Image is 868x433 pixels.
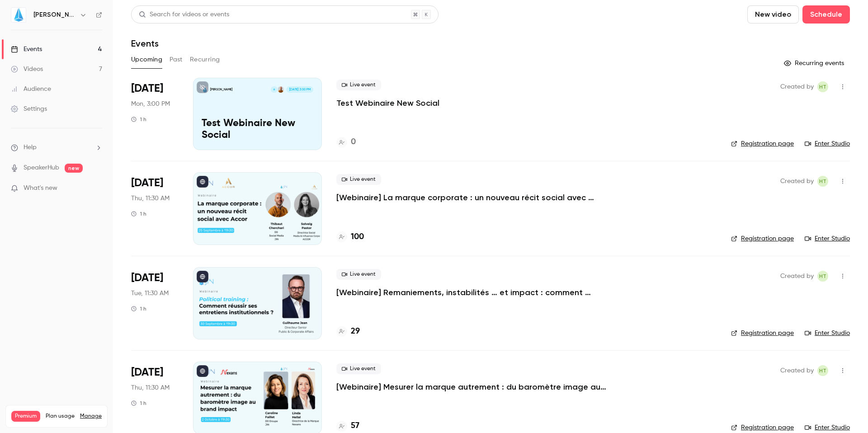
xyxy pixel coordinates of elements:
span: Hugo Tauzin [817,81,828,92]
h4: 29 [351,325,360,338]
div: H [270,86,278,93]
a: Enter Studio [805,329,850,338]
span: [DATE] [131,81,163,96]
span: Thu, 11:30 AM [131,383,170,392]
span: Tue, 11:30 AM [131,289,169,298]
span: Live event [336,363,381,374]
div: Audience [11,85,51,94]
a: Test Webinaire New Social[PERSON_NAME]Thibaut CherchariH[DATE] 3:00 PMTest Webinaire New Social [193,78,322,150]
h6: [PERSON_NAME] [33,10,76,19]
a: Enter Studio [805,234,850,243]
span: HT [819,81,826,92]
div: 1 h [131,305,146,312]
button: Upcoming [131,52,162,67]
div: 1 h [131,210,146,217]
a: [Webinaire] La marque corporate : un nouveau récit social avec [PERSON_NAME] [336,192,608,203]
span: Thu, 11:30 AM [131,194,170,203]
p: [PERSON_NAME] [210,87,232,92]
a: 100 [336,231,364,243]
div: 1 h [131,400,146,407]
a: [Webinaire] Mesurer la marque autrement : du baromètre image au brand impact [336,381,608,392]
a: Registration page [731,423,794,432]
a: 29 [336,325,360,338]
p: Test Webinaire New Social [202,118,313,141]
span: Created by [780,81,814,92]
a: Registration page [731,139,794,148]
button: Recurring events [780,56,850,71]
h4: 57 [351,420,359,432]
span: [DATE] [131,365,163,380]
div: Search for videos or events [139,10,229,19]
span: Hugo Tauzin [817,176,828,187]
div: 1 h [131,116,146,123]
button: New video [747,5,799,24]
span: Created by [780,271,814,282]
li: help-dropdown-opener [11,143,102,152]
a: Registration page [731,234,794,243]
img: Thibaut Cherchari [278,86,284,93]
a: 57 [336,420,359,432]
span: Premium [11,411,40,422]
div: Videos [11,65,43,74]
a: Test Webinaire New Social [336,98,439,108]
a: 0 [336,136,356,148]
span: Live event [336,80,381,90]
a: [Webinaire] Remaniements, instabilités … et impact : comment réussir ses entretiens institutionne... [336,287,608,298]
span: Mon, 3:00 PM [131,99,170,108]
h1: Events [131,38,159,49]
button: Past [170,52,183,67]
div: Settings [11,104,47,113]
span: Help [24,143,37,152]
span: Live event [336,269,381,280]
span: Plan usage [46,413,75,420]
span: What's new [24,184,57,193]
button: Recurring [190,52,220,67]
span: [DATE] [131,176,163,190]
a: SpeakerHub [24,163,59,173]
a: Enter Studio [805,423,850,432]
span: new [65,164,83,173]
span: [DATE] [131,271,163,285]
a: Enter Studio [805,139,850,148]
h4: 100 [351,231,364,243]
span: [DATE] 3:00 PM [286,86,313,93]
span: HT [819,176,826,187]
img: JIN [11,8,26,22]
span: HT [819,271,826,282]
button: Schedule [802,5,850,24]
div: Sep 22 Mon, 3:00 PM (Europe/Paris) [131,78,179,150]
iframe: Noticeable Trigger [91,184,102,193]
span: HT [819,365,826,376]
h4: 0 [351,136,356,148]
a: Registration page [731,329,794,338]
span: Live event [336,174,381,185]
div: Events [11,45,42,54]
span: Hugo Tauzin [817,271,828,282]
div: Sep 25 Thu, 11:30 AM (Europe/Paris) [131,172,179,245]
a: Manage [80,413,102,420]
span: Created by [780,176,814,187]
div: Sep 30 Tue, 11:30 AM (Europe/Paris) [131,267,179,339]
span: Hugo Tauzin [817,365,828,376]
span: Created by [780,365,814,376]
